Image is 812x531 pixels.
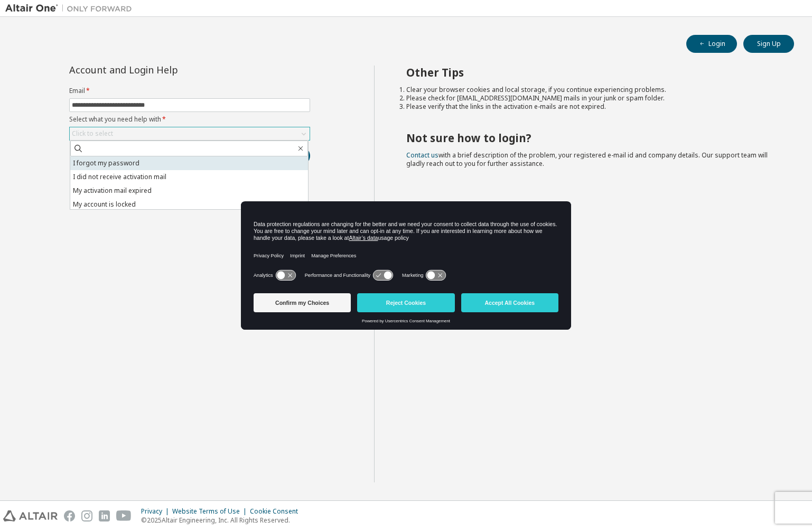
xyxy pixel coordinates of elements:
span: with a brief description of the problem, your registered e-mail id and company details. Our suppo... [406,151,768,168]
li: Please check for [EMAIL_ADDRESS][DOMAIN_NAME] mails in your junk or spam folder. [406,94,775,103]
label: Email [69,87,310,95]
div: Account and Login Help [69,66,262,74]
img: Altair One [5,3,137,14]
img: youtube.svg [116,510,132,521]
li: I forgot my password [70,156,308,170]
img: linkedin.svg [99,510,110,521]
div: Website Terms of Use [172,507,250,516]
h2: Other Tips [406,66,775,79]
h2: Not sure how to login? [406,131,775,145]
div: Click to select [70,127,310,140]
li: Clear your browser cookies and local storage, if you continue experiencing problems. [406,86,775,94]
button: Sign Up [743,35,794,53]
li: Please verify that the links in the activation e-mails are not expired. [406,103,775,111]
a: Contact us [406,151,438,160]
img: altair_logo.svg [3,510,58,521]
p: © 2025 Altair Engineering, Inc. All Rights Reserved. [141,516,304,525]
label: Select what you need help with [69,115,310,124]
img: facebook.svg [64,510,75,521]
div: Privacy [141,507,172,516]
button: Login [686,35,737,53]
div: Cookie Consent [250,507,304,516]
div: Click to select [72,129,113,138]
img: instagram.svg [81,510,92,521]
